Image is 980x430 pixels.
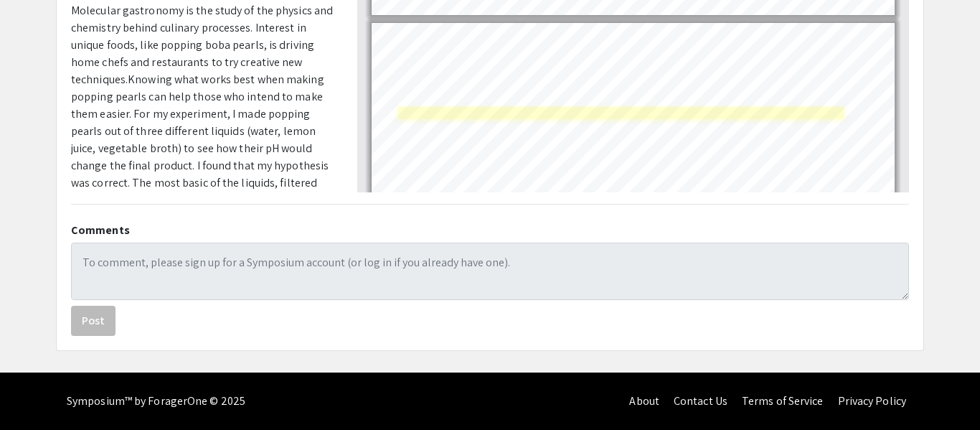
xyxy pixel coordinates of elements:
a: https://kitchenpantryscientist.com/tag/popping-boba/ [398,192,854,204]
span: Molecular gastronomy is the study of the physics and chemistry behind culinary processes. Interes... [71,3,333,87]
button: Post [71,306,116,336]
iframe: Chat [919,365,969,419]
a: About [629,393,659,408]
a: Contact Us [674,393,727,408]
h2: Comments [71,223,909,237]
a: Privacy Policy [838,393,906,408]
a: https://raidertimes.com/feature/food/2017/12/20/splash-of-flavor-20175-raspberry-tea-with-strawbe... [398,166,712,171]
a: https://www.sciencebuddies.org/blog/boba-spherification-the-science-of-juice-filled-caviar [398,80,847,93]
a: Terms of Service [742,393,824,408]
span: Knowing what works best when making popping pearls can help those who intend to make them easier.... [71,72,331,345]
div: Page 7 [365,17,901,324]
a: https://fanaledrinks.com/blogs/blog/18322291-how-is-popping-boba-made [641,133,810,138]
div: Symposium™ by ForagerOne © 2025 [67,373,245,430]
a: https://sites.udel.edu/k12engineering/activities/hydrogels-in-the-kitchen-hydrogels-in-the-body/ [398,107,844,119]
